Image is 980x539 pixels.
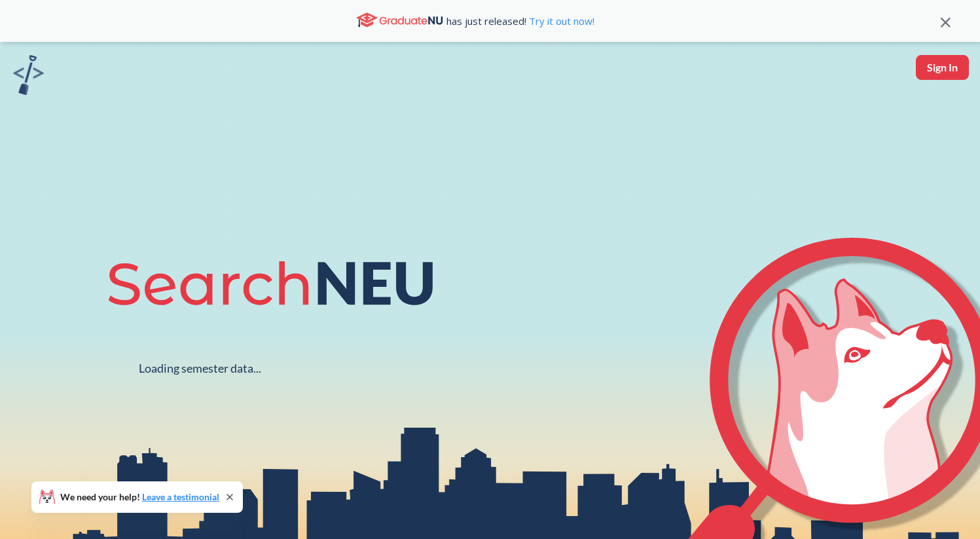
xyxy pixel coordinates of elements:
span: has just released! [446,14,594,28]
div: Loading semester data... [139,361,261,376]
a: Try it out now! [526,14,594,28]
img: sandbox logo [13,55,44,95]
span: We need your help! [60,493,219,502]
button: Sign In [916,55,969,80]
a: Leave a testimonial [142,491,219,502]
a: sandbox logo [13,55,44,99]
